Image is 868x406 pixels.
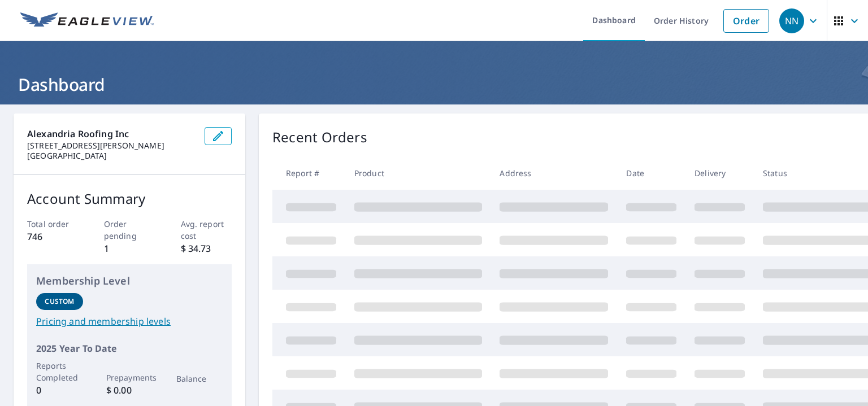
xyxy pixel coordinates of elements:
[27,141,196,151] p: [STREET_ADDRESS][PERSON_NAME]
[104,218,155,242] p: Order pending
[106,383,153,397] p: $ 0.00
[27,151,196,161] p: [GEOGRAPHIC_DATA]
[36,315,223,328] a: Pricing and membership levels
[176,373,223,385] p: Balance
[20,12,154,29] img: EV Logo
[272,156,345,190] th: Report #
[36,273,223,289] p: Membership Level
[723,9,769,33] a: Order
[779,8,804,33] div: NN
[36,360,83,383] p: Reports Completed
[27,230,79,243] p: 746
[491,156,617,190] th: Address
[617,156,685,190] th: Date
[685,156,754,190] th: Delivery
[106,372,153,383] p: Prepayments
[45,296,74,307] p: Custom
[36,342,223,355] p: 2025 Year To Date
[27,189,232,209] p: Account Summary
[27,127,196,141] p: Alexandria Roofing Inc
[27,218,79,230] p: Total order
[36,383,83,397] p: 0
[181,218,232,242] p: Avg. report cost
[181,242,232,255] p: $ 34.73
[345,156,491,190] th: Product
[14,73,854,96] h1: Dashboard
[104,242,155,255] p: 1
[272,127,367,147] p: Recent Orders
